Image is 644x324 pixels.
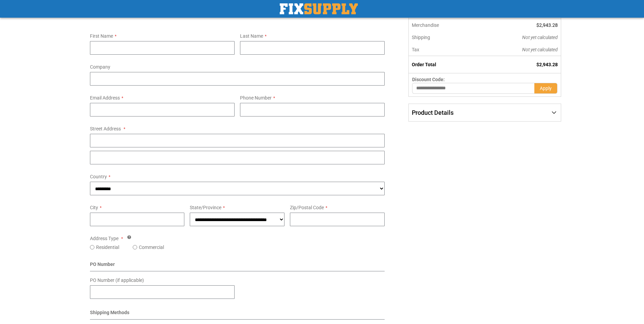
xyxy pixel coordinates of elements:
label: Commercial [139,244,164,251]
span: Country [90,174,107,179]
img: Fix Industrial Supply [280,3,358,14]
span: City [90,205,98,210]
span: Product Details [412,109,454,116]
span: Address Type [90,236,118,241]
span: PO Number (if applicable) [90,277,144,283]
span: Discount Code: [412,77,445,82]
span: Zip/Postal Code [290,205,324,210]
span: Phone Number [240,95,272,101]
span: First Name [90,33,113,39]
span: $2,943.28 [536,22,558,28]
span: Apply [540,86,552,91]
span: Not yet calculated [522,47,558,52]
strong: Order Total [412,62,436,67]
div: PO Number [90,261,385,271]
span: State/Province [190,205,221,210]
span: Company [90,64,110,70]
span: Not yet calculated [522,35,558,40]
div: Shipping Methods [90,309,385,320]
button: Apply [534,83,557,94]
span: $2,943.28 [536,62,558,67]
span: Last Name [240,33,263,39]
span: Email Address [90,95,120,101]
label: Residential [96,244,119,251]
th: Merchandise [409,19,476,31]
span: Shipping [412,35,430,40]
span: Street Address [90,126,121,131]
a: store logo [280,3,358,14]
th: Tax [409,43,476,56]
